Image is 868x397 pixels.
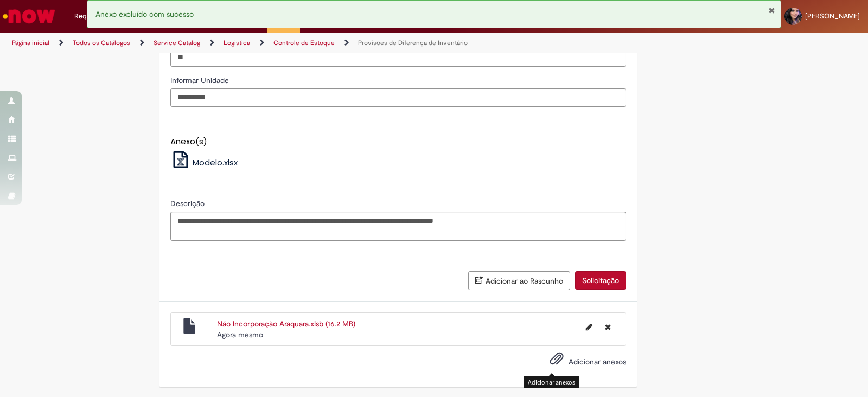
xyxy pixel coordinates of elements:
span: [PERSON_NAME] [805,11,860,21]
a: Modelo.xlsx [170,157,238,168]
input: Informar Regional [170,48,626,67]
img: ServiceNow [1,5,57,27]
div: Adicionar anexos [524,376,579,388]
h5: Anexo(s) [170,137,626,146]
a: Logistica [224,39,250,47]
button: Adicionar anexos [547,349,566,374]
button: Adicionar ao Rascunho [468,271,570,290]
a: Não Incorporação Araquara.xlsb (16.2 MB) [217,319,355,329]
span: Requisições [74,11,112,22]
button: Editar nome de arquivo Não Incorporação Araquara.xlsb [579,318,599,336]
a: Página inicial [12,39,49,47]
span: Anexo excluído com sucesso [95,9,194,19]
button: Fechar Notificação [768,6,775,15]
a: Todos os Catálogos [73,39,130,47]
a: Service Catalog [154,39,200,47]
time: 29/08/2025 16:59:42 [217,330,263,340]
button: Solicitação [575,271,626,290]
button: Excluir Não Incorporação Araquara.xlsb [598,318,617,336]
span: Descrição [170,198,207,208]
textarea: Descrição [170,212,626,241]
span: Adicionar anexos [569,357,626,367]
a: Controle de Estoque [273,39,335,47]
input: Informar Unidade [170,88,626,107]
span: Agora mesmo [217,330,263,340]
ul: Trilhas de página [8,33,571,53]
a: Provisões de Diferença de Inventário [358,39,468,47]
span: Modelo.xlsx [193,157,238,168]
span: Informar Unidade [170,75,231,85]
